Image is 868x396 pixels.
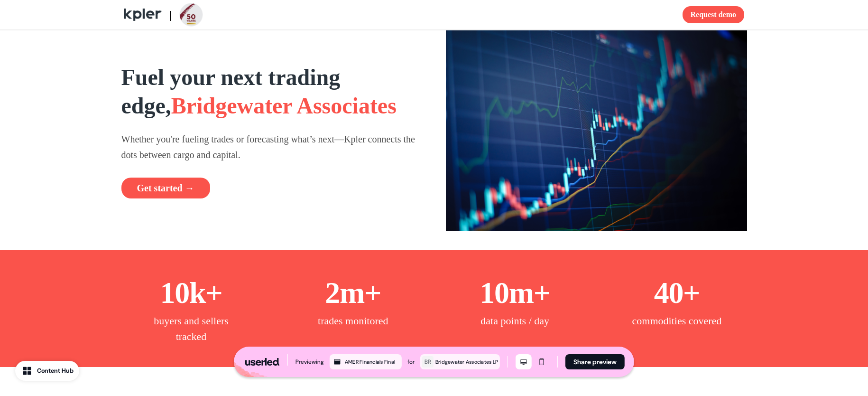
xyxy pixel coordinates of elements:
p: data points / day [480,313,549,329]
button: Share preview [565,354,625,369]
p: 10m+ [480,273,550,313]
p: commodities covered [632,313,722,329]
button: Desktop mode [516,354,532,369]
p: buyers and sellers tracked [144,313,239,344]
p: trades monitored [318,313,388,329]
p: 40+ [654,273,700,313]
p: 10k+ [160,273,222,313]
div: BR [425,357,432,367]
div: Content Hub [37,366,74,376]
button: Request demo [683,6,744,23]
div: AMER Financials Final [345,358,400,366]
p: 2m+ [325,273,381,313]
button: Get started → [121,178,210,198]
div: for [407,357,415,367]
p: Fuel your next trading edge, [121,63,423,120]
div: Bridgewater Associates LP [435,358,498,366]
div: Previewing [295,357,324,367]
p: Whether you're fueling trades or forecasting what’s next—Kpler connects the dots between cargo an... [121,132,423,162]
span: Bridgewater Associates [171,93,397,118]
button: Mobile mode [534,354,550,369]
span: | [169,9,172,21]
button: Content Hub [15,361,79,381]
